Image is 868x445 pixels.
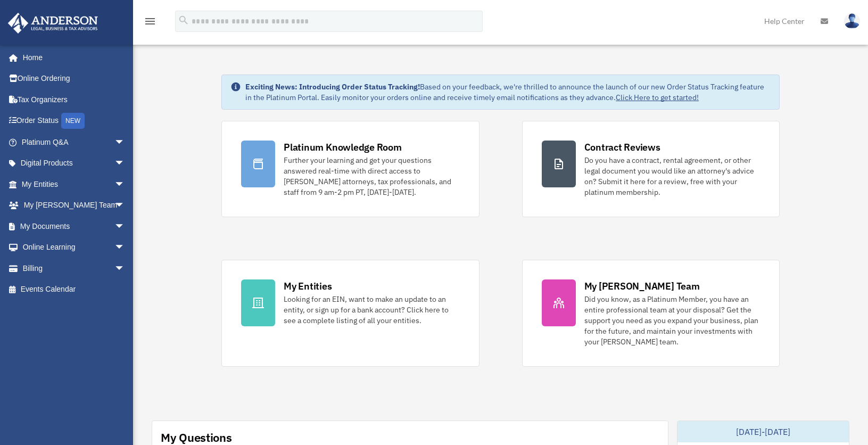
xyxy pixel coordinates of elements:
[522,260,780,367] a: My [PERSON_NAME] Team Did you know, as a Platinum Member, you have an entire professional team at...
[221,121,479,217] a: Platinum Knowledge Room Further your learning and get your questions answered real-time with dire...
[677,421,849,442] div: [DATE]-[DATE]
[7,258,141,279] a: Billingarrow_drop_down
[284,279,332,293] div: My Entities
[584,141,660,154] div: Contract Reviews
[114,153,136,175] span: arrow_drop_down
[284,141,402,154] div: Platinum Knowledge Room
[7,47,136,68] a: Home
[616,93,699,102] a: Click Here to get started!
[7,153,141,174] a: Digital Productsarrow_drop_down
[245,82,420,92] strong: Exciting News: Introducing Order Status Tracking!
[114,131,136,153] span: arrow_drop_down
[221,260,479,367] a: My Entities Looking for an EIN, want to make an update to an entity, or sign up for a bank accoun...
[144,19,156,28] a: menu
[7,131,141,153] a: Platinum Q&Aarrow_drop_down
[7,216,141,237] a: My Documentsarrow_drop_down
[5,13,101,34] img: Anderson Advisors Platinum Portal
[178,14,189,26] i: search
[114,195,136,217] span: arrow_drop_down
[114,258,136,279] span: arrow_drop_down
[284,155,459,197] div: Further your learning and get your questions answered real-time with direct access to [PERSON_NAM...
[7,195,141,216] a: My [PERSON_NAME] Teamarrow_drop_down
[114,174,136,195] span: arrow_drop_down
[7,110,141,132] a: Order StatusNEW
[7,89,141,110] a: Tax Organizers
[584,279,700,293] div: My [PERSON_NAME] Team
[7,68,141,89] a: Online Ordering
[144,15,156,28] i: menu
[61,113,85,129] div: NEW
[114,216,136,237] span: arrow_drop_down
[7,279,141,300] a: Events Calendar
[584,155,760,197] div: Do you have a contract, rental agreement, or other legal document you would like an attorney's ad...
[584,294,760,347] div: Did you know, as a Platinum Member, you have an entire professional team at your disposal? Get th...
[114,237,136,259] span: arrow_drop_down
[7,174,141,195] a: My Entitiesarrow_drop_down
[7,237,141,258] a: Online Learningarrow_drop_down
[844,13,860,29] img: User Pic
[284,294,459,326] div: Looking for an EIN, want to make an update to an entity, or sign up for a bank account? Click her...
[245,81,771,103] div: Based on your feedback, we're thrilled to announce the launch of our new Order Status Tracking fe...
[522,121,780,217] a: Contract Reviews Do you have a contract, rental agreement, or other legal document you would like...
